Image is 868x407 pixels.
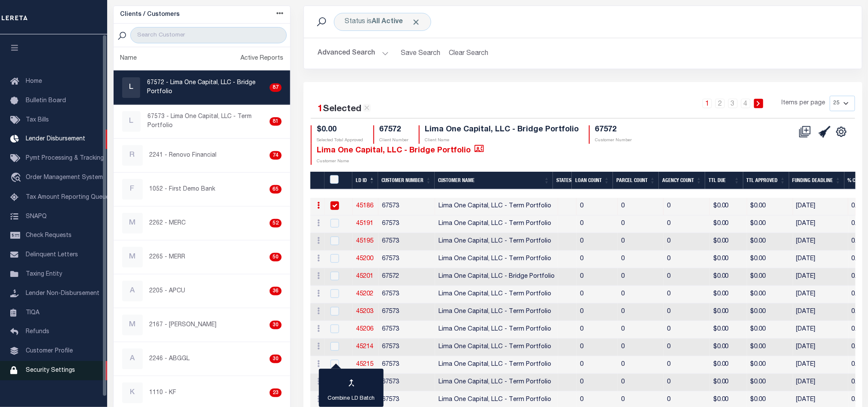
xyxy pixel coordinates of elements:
[150,355,190,364] p: 2246 - ABGGL
[379,125,408,135] h4: 67572
[378,251,435,268] td: 67573
[378,233,435,251] td: 67573
[664,251,710,268] td: 0
[270,287,282,295] div: 36
[793,339,848,356] td: [DATE]
[664,304,710,321] td: 0
[793,251,848,268] td: [DATE]
[435,286,558,304] td: Lima One Capital, LLC - Term Portfolio
[618,286,664,304] td: 0
[664,198,710,216] td: 0
[328,395,375,403] p: Combine LD Batch
[378,356,435,374] td: 67573
[26,368,75,374] span: Security Settings
[150,389,177,398] p: 1110 - KF
[710,198,747,216] td: $0.00
[664,374,710,392] td: 0
[435,233,558,251] td: Lima One Capital, LLC - Term Portfolio
[356,344,373,350] a: 45214
[378,216,435,233] td: 67573
[378,172,435,189] th: Customer Number: activate to sort column ascending
[378,304,435,321] td: 67573
[10,173,24,184] i: travel_explore
[793,321,848,339] td: [DATE]
[747,304,793,321] td: $0.00
[114,173,291,206] a: F1052 - First Demo Bank65
[747,268,793,286] td: $0.00
[664,286,710,304] td: 0
[356,291,373,297] a: 45202
[435,374,558,392] td: Lima One Capital, LLC - Term Portfolio
[664,339,710,356] td: 0
[577,198,618,216] td: 0
[356,326,373,332] a: 45206
[728,99,738,108] a: 3
[715,99,725,108] a: 2
[425,137,579,144] p: Client Name
[435,172,553,189] th: Customer Name: activate to sort column ascending
[435,339,558,356] td: Lima One Capital, LLC - Term Portfolio
[747,321,793,339] td: $0.00
[435,268,558,286] td: Lima One Capital, LLC - Bridge Portfolio
[318,105,323,114] span: 1
[664,268,710,286] td: 0
[378,321,435,339] td: 67573
[710,268,747,286] td: $0.00
[120,11,180,18] h5: Clients / Customers
[122,281,143,301] div: A
[793,233,848,251] td: [DATE]
[747,374,793,392] td: $0.00
[122,247,143,267] div: M
[26,194,109,200] span: Tax Amount Reporting Queue
[396,45,445,62] button: Save Search
[114,274,291,308] a: A2205 - APCU36
[26,117,49,123] span: Tax Bills
[26,155,104,161] span: Pymt Processing & Tracking
[595,137,632,144] p: Customer Number
[122,77,140,98] div: L
[26,213,47,219] span: SNAPQ
[741,99,751,108] a: 4
[618,374,664,392] td: 0
[372,18,403,25] b: All Active
[747,356,793,374] td: $0.00
[324,172,352,189] th: LDID
[577,339,618,356] td: 0
[618,356,664,374] td: 0
[618,304,664,321] td: 0
[122,315,143,335] div: M
[356,273,373,279] a: 45201
[618,216,664,233] td: 0
[664,321,710,339] td: 0
[782,99,826,108] span: Items per page
[356,309,373,315] a: 45203
[334,13,431,31] div: Status is
[710,339,747,356] td: $0.00
[793,268,848,286] td: [DATE]
[317,125,363,135] h4: $0.00
[378,286,435,304] td: 67573
[26,271,62,277] span: Taxing Entity
[378,339,435,356] td: 67573
[270,83,282,92] div: 87
[577,233,618,251] td: 0
[26,329,49,335] span: Refunds
[26,79,42,85] span: Home
[618,268,664,286] td: 0
[703,99,712,108] a: 1
[577,216,618,233] td: 0
[435,321,558,339] td: Lima One Capital, LLC - Term Portfolio
[26,291,99,297] span: Lender Non-Disbursement
[317,137,363,144] p: Selected Total Approved
[710,304,747,321] td: $0.00
[122,383,143,403] div: K
[130,27,287,43] input: Search Customer
[618,233,664,251] td: 0
[114,105,291,138] a: L67573 - Lima One Capital, LLC - Term Portfolio81
[435,216,558,233] td: Lima One Capital, LLC - Term Portfolio
[114,240,291,274] a: M2265 - MERR50
[26,175,103,181] span: Order Management System
[352,172,378,189] th: LD ID: activate to sort column descending
[240,54,283,64] div: Active Reports
[26,348,73,354] span: Customer Profile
